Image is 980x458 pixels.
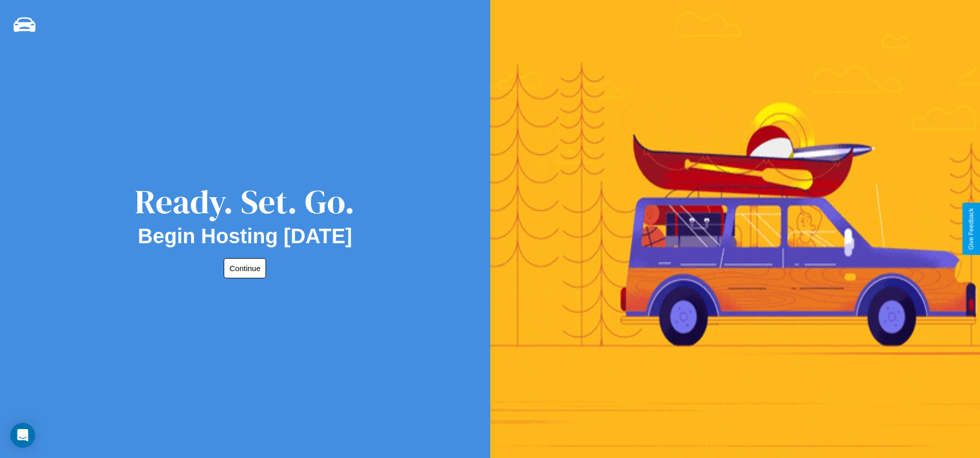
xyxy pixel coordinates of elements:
div: Give Feedback [968,208,975,250]
h2: Begin Hosting [DATE] [138,225,352,248]
div: Open Intercom Messenger [10,423,35,448]
div: Ready. Set. Go. [135,179,355,225]
button: Continue [224,258,266,278]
